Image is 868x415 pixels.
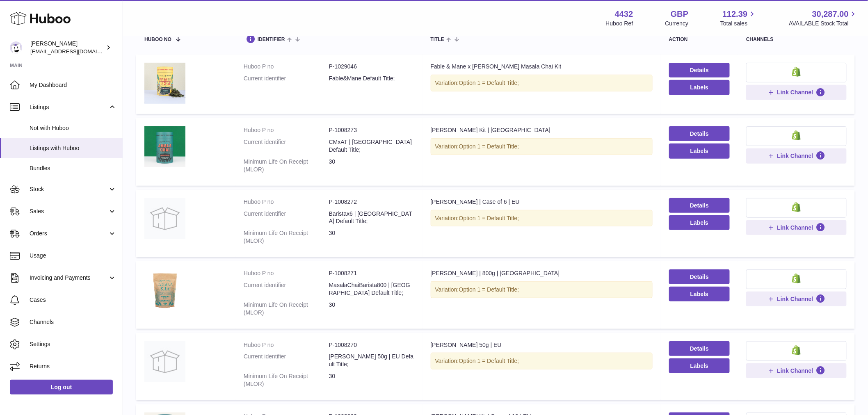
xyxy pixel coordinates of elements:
[459,80,519,86] span: Option 1 = Default Title;
[746,85,847,100] button: Link Channel
[244,301,329,317] dt: Minimum Life On Receipt (MLOR)
[144,37,171,42] span: Huboo no
[329,341,414,349] dd: P-1008270
[746,363,847,378] button: Link Channel
[30,230,108,237] span: Orders
[431,281,653,298] div: Variation:
[30,252,116,260] span: Usage
[459,358,519,364] span: Option 1 = Default Title;
[244,158,329,173] dt: Minimum Life On Receipt (MLOR)
[812,9,849,20] span: 30,287.00
[30,274,108,282] span: Invoicing and Payments
[329,229,414,245] dd: 30
[30,144,116,152] span: Listings with Huboo
[777,367,813,374] span: Link Channel
[258,37,285,42] span: identifier
[722,9,747,20] span: 112.39
[792,202,801,212] img: shopify-small.png
[244,269,329,277] dt: Huboo P no
[10,380,113,394] a: Log out
[30,164,116,172] span: Bundles
[669,126,730,141] a: Details
[669,80,730,95] button: Labels
[329,281,414,297] dd: MasalaChaiBarista800 | [GEOGRAPHIC_DATA] Default Title;
[244,210,329,226] dt: Current identifier
[144,198,185,239] img: Masala Chai Barista | Case of 6 | EU
[244,198,329,206] dt: Huboo P no
[789,9,858,27] a: 30,287.00 AVAILABLE Stock Total
[329,372,414,388] dd: 30
[244,281,329,297] dt: Current identifier
[777,295,813,303] span: Link Channel
[431,75,653,91] div: Variation:
[459,215,519,221] span: Option 1 = Default Title;
[10,41,22,54] img: internalAdmin-4432@internal.huboo.com
[720,9,757,27] a: 112.39 Total sales
[329,63,414,71] dd: P-1029046
[244,372,329,388] dt: Minimum Life On Receipt (MLOR)
[144,63,185,104] img: Fable & Mane x Amala Chai Masala Chai Kit
[431,63,653,71] div: Fable & Mane x [PERSON_NAME] Masala Chai Kit
[746,37,847,42] div: channels
[777,224,813,231] span: Link Channel
[244,229,329,245] dt: Minimum Life On Receipt (MLOR)
[431,341,653,349] div: [PERSON_NAME] 50g | EU
[244,63,329,71] dt: Huboo P no
[777,152,813,160] span: Link Channel
[606,20,633,27] div: Huboo Ref
[144,269,185,310] img: Masala Chai Barista | 800g | EU
[671,9,688,20] strong: GBP
[144,126,185,167] img: Masala Chai Kit | EU
[30,340,116,348] span: Settings
[329,198,414,206] dd: P-1008272
[329,269,414,277] dd: P-1008271
[329,75,414,82] dd: Fable&Mane Default Title;
[792,130,801,140] img: shopify-small.png
[144,341,185,382] img: Masala Chai Barista 50g | EU
[30,124,116,132] span: Not with Huboo
[329,210,414,226] dd: Baristax6 | [GEOGRAPHIC_DATA] Default Title;
[789,20,858,27] span: AVAILABLE Stock Total
[746,148,847,163] button: Link Channel
[669,269,730,284] a: Details
[30,363,116,370] span: Returns
[329,138,414,154] dd: CMxAT | [GEOGRAPHIC_DATA] Default Title;
[329,301,414,317] dd: 30
[669,358,730,373] button: Labels
[792,345,801,355] img: shopify-small.png
[669,341,730,356] a: Details
[244,75,329,82] dt: Current identifier
[746,292,847,306] button: Link Channel
[329,126,414,134] dd: P-1008273
[329,158,414,173] dd: 30
[431,198,653,206] div: [PERSON_NAME] | Case of 6 | EU
[30,81,116,89] span: My Dashboard
[669,287,730,301] button: Labels
[244,341,329,349] dt: Huboo P no
[431,126,653,134] div: [PERSON_NAME] Kit | [GEOGRAPHIC_DATA]
[30,40,104,55] div: [PERSON_NAME]
[792,67,801,77] img: shopify-small.png
[777,89,813,96] span: Link Channel
[720,20,757,27] span: Total sales
[459,143,519,150] span: Option 1 = Default Title;
[431,210,653,227] div: Variation:
[459,286,519,293] span: Option 1 = Default Title;
[665,20,689,27] div: Currency
[30,103,108,111] span: Listings
[244,353,329,368] dt: Current identifier
[669,37,730,42] div: action
[244,138,329,154] dt: Current identifier
[746,220,847,235] button: Link Channel
[30,318,116,326] span: Channels
[431,138,653,155] div: Variation:
[792,274,801,283] img: shopify-small.png
[329,353,414,368] dd: [PERSON_NAME] 50g | EU Default Title;
[669,144,730,158] button: Labels
[30,48,121,55] span: [EMAIL_ADDRESS][DOMAIN_NAME]
[431,353,653,369] div: Variation:
[244,126,329,134] dt: Huboo P no
[669,198,730,213] a: Details
[669,63,730,78] a: Details
[431,37,444,42] span: title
